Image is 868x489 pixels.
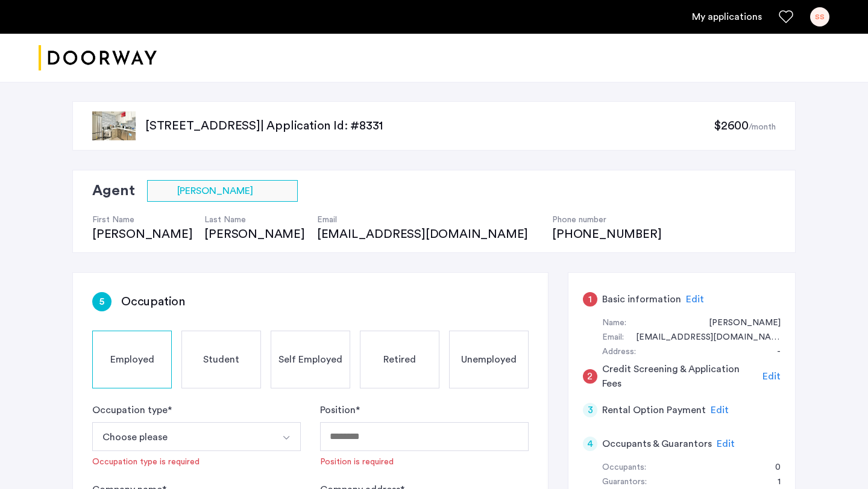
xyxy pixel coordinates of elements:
[717,439,735,449] span: Edit
[714,120,749,132] span: $2600
[383,352,416,367] span: Retired
[278,352,342,367] span: Self Employed
[204,214,304,226] h4: Last Name
[583,437,597,451] div: 4
[317,226,540,243] div: [EMAIL_ADDRESS][DOMAIN_NAME]
[92,180,135,202] h2: Agent
[92,111,136,140] img: apartment
[552,226,661,243] div: [PHONE_NUMBER]
[583,292,597,307] div: 1
[711,405,729,415] span: Edit
[92,214,192,226] h4: First Name
[317,214,540,226] h4: Email
[602,403,706,417] h5: Rental Option Payment
[272,422,301,451] button: Select option
[602,292,681,307] h5: Basic information
[602,437,712,451] h5: Occupants & Guarantors
[145,117,714,134] p: [STREET_ADDRESS] | Application Id: #8331
[765,345,781,360] div: -
[320,403,360,417] label: Position *
[817,441,856,477] iframe: chat widget
[121,293,185,310] h3: Occupation
[692,10,762,24] a: My application
[779,10,793,24] a: Favorites
[763,461,781,475] div: 0
[92,226,192,243] div: [PERSON_NAME]
[583,369,597,384] div: 2
[602,362,758,391] h5: Credit Screening & Application Fees
[110,352,154,367] span: Employed
[810,7,829,26] div: SS
[92,456,200,468] div: Occupation type is required
[92,403,172,417] label: Occupation type *
[583,403,597,417] div: 3
[281,433,291,443] img: arrow
[697,316,781,331] div: Sajan Samuel
[92,292,112,311] div: 5
[320,456,394,468] div: Position is required
[763,372,781,381] span: Edit
[39,36,157,81] a: Cazamio logo
[624,331,781,345] div: sajan.samuel45@gmail.com
[203,352,239,367] span: Student
[602,331,624,345] div: Email:
[204,226,304,243] div: [PERSON_NAME]
[552,214,661,226] h4: Phone number
[39,36,157,81] img: logo
[602,345,636,360] div: Address:
[602,461,646,475] div: Occupants:
[749,123,776,131] sub: /month
[461,352,517,367] span: Unemployed
[602,316,626,331] div: Name:
[92,422,272,451] button: Select option
[686,294,704,304] span: Edit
